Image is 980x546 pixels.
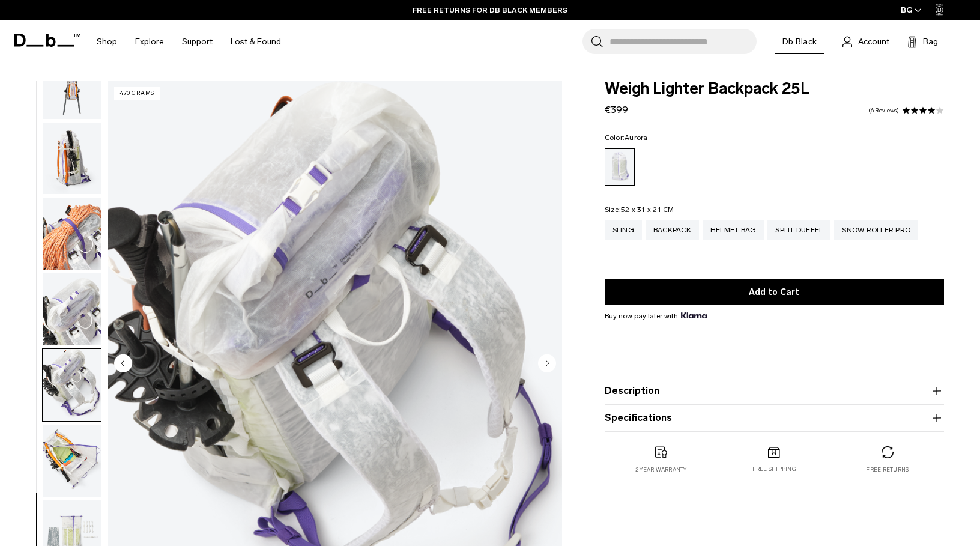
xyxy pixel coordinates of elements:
[43,273,101,345] img: Weigh_Lighter_Backpack_25L_12.png
[42,46,101,120] button: Weigh_Lighter_Backpack_25L_9.png
[114,87,160,100] p: 470 grams
[97,20,117,63] a: Shop
[858,35,889,48] span: Account
[621,205,674,214] span: 52 x 31 x 21 CM
[43,123,101,195] img: Weigh_Lighter_Backpack_25L_10.png
[834,220,918,240] a: Snow Roller Pro
[605,104,628,115] span: €399
[42,424,101,497] button: Weigh_Lighter_Backpack_25L_14.png
[605,134,648,141] legend: Color:
[605,384,944,398] button: Description
[42,122,101,195] button: Weigh_Lighter_Backpack_25L_10.png
[646,220,699,240] a: Backpack
[625,133,648,142] span: Aurora
[135,20,164,63] a: Explore
[43,47,101,119] img: Weigh_Lighter_Backpack_25L_9.png
[605,81,944,97] span: Weigh Lighter Backpack 25L
[43,349,101,421] img: Weigh_Lighter_Backpack_25L_13.png
[605,411,944,425] button: Specifications
[775,29,824,54] a: Db Black
[907,34,938,49] button: Bag
[767,220,830,240] a: Split Duffel
[923,35,938,48] span: Bag
[868,108,899,114] a: 6 reviews
[752,465,796,473] p: Free shipping
[866,466,909,474] p: Free returns
[43,198,101,270] img: Weigh_Lighter_Backpack_25L_11.png
[413,5,567,16] a: FREE RETURNS FOR DB BLACK MEMBERS
[88,20,290,63] nav: Main Navigation
[635,466,687,474] p: 2 year warranty
[42,197,101,270] button: Weigh_Lighter_Backpack_25L_11.png
[605,220,642,240] a: Sling
[681,312,707,318] img: {"height" => 20, "alt" => "Klarna"}
[842,34,889,49] a: Account
[605,206,674,213] legend: Size:
[605,311,707,321] span: Buy now pay later with
[231,20,281,63] a: Lost & Found
[538,354,556,375] button: Next slide
[43,425,101,497] img: Weigh_Lighter_Backpack_25L_14.png
[703,220,764,240] a: Helmet Bag
[182,20,213,63] a: Support
[42,273,101,346] button: Weigh_Lighter_Backpack_25L_12.png
[605,148,635,186] a: Aurora
[114,354,132,375] button: Previous slide
[605,279,944,305] button: Add to Cart
[42,348,101,422] button: Weigh_Lighter_Backpack_25L_13.png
